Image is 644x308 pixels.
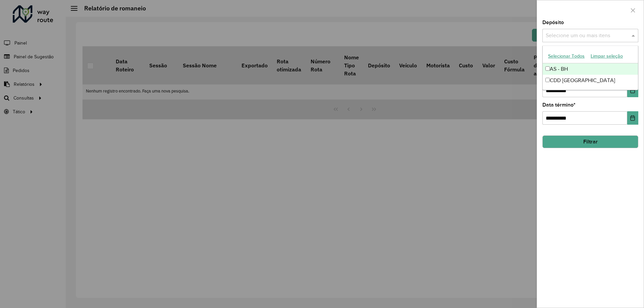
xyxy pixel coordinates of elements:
button: Selecionar Todos [545,51,588,61]
div: AS - BH [543,63,638,75]
button: Limpar seleção [588,51,626,61]
button: Choose Date [627,111,638,125]
div: CDD [GEOGRAPHIC_DATA] [543,75,638,86]
button: Filtrar [542,135,638,148]
button: Choose Date [627,84,638,97]
label: Data término [542,101,576,109]
ng-dropdown-panel: Options list [542,46,638,90]
label: Depósito [542,18,564,26]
